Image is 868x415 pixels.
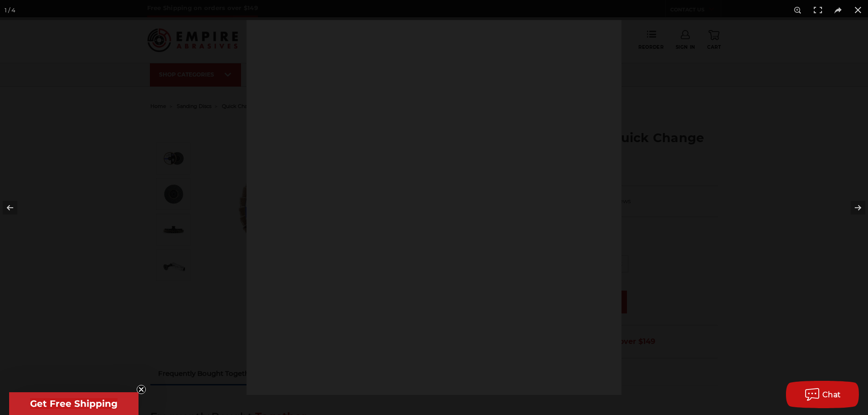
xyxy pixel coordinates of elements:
div: Get Free ShippingClose teaser [9,392,139,415]
button: Close teaser [137,385,146,394]
button: Chat [786,381,859,408]
span: Chat [822,390,841,399]
span: Get Free Shipping [30,398,118,409]
button: Next (arrow right) [836,185,868,231]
